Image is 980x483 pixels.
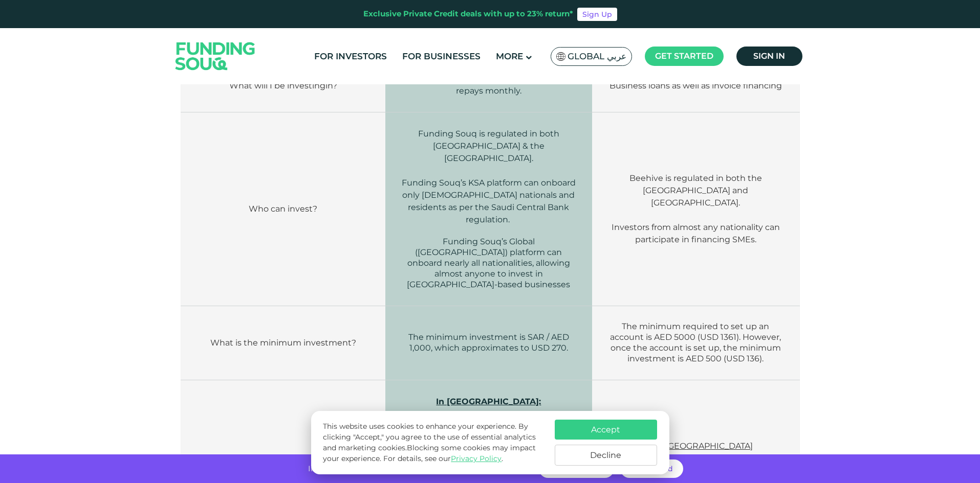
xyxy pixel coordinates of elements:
[402,178,576,224] span: Funding Souq’s KSA platform can onboard only [DEMOGRAPHIC_DATA] nationals and residents as per th...
[577,8,617,21] a: Sign Up
[736,47,802,66] a: Sign in
[610,321,781,363] span: The minimum required to set up an account is AED 5000 (USD 1361). However, once the account is se...
[556,52,565,61] img: SA Flag
[363,8,573,20] div: Exclusive Private Credit deals with up to 23% return*
[418,129,559,163] span: Funding Souq is regulated in both [GEOGRAPHIC_DATA] & the [GEOGRAPHIC_DATA].
[753,51,785,61] span: Sign in
[312,48,389,65] a: For Investors
[383,454,503,463] span: For details, see our .
[655,51,713,61] span: Get started
[612,173,780,244] span: Beehive is regulated in both the [GEOGRAPHIC_DATA] and [GEOGRAPHIC_DATA]. Investors from almost a...
[400,48,483,65] a: For Businesses
[323,421,544,464] p: This website uses cookies to enhance your experience. By clicking "Accept," you agree to the use ...
[496,51,523,61] span: More
[555,445,657,466] button: Decline
[249,204,317,214] span: Who can invest?
[639,441,753,451] span: In the [GEOGRAPHIC_DATA]
[451,454,502,463] a: Privacy Policy
[325,81,337,90] span: in?
[210,338,356,348] span: What is the minimum investment?
[436,397,541,406] strong: In [GEOGRAPHIC_DATA]:
[229,81,325,90] span: What will I be investing
[555,420,657,440] button: Accept
[609,81,782,90] span: Business loans as well as invoice financing
[323,443,536,463] span: Blocking some cookies may impact your experience.
[308,464,501,473] span: Invest with no hidden fees and get returns of up to
[568,51,626,62] span: Global عربي
[165,30,266,82] img: Logo
[407,237,570,289] span: Funding Souq’s Global ([GEOGRAPHIC_DATA]) platform can onboard nearly all nationalities, allowing...
[408,332,569,353] span: The minimum investment is SAR / AED 1,000, which approximates to USD 270.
